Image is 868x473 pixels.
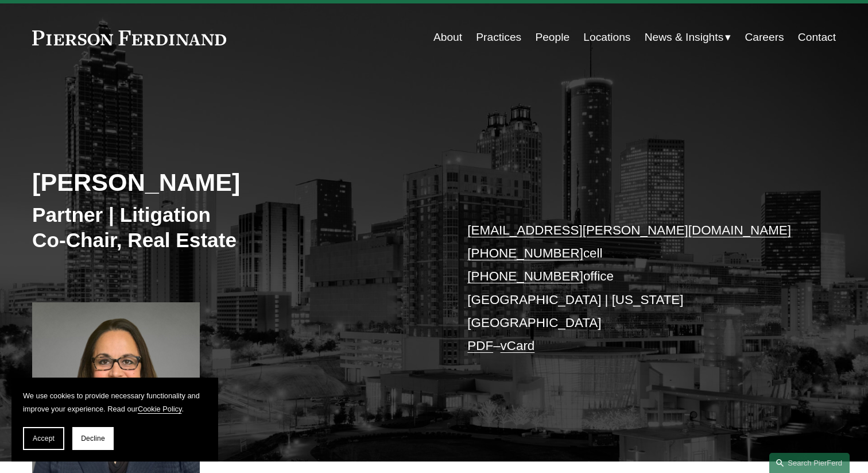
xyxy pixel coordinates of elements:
[745,26,784,48] a: Careers
[467,339,493,353] a: PDF
[32,202,434,252] h3: Partner | Litigation Co-Chair, Real Estate
[72,427,114,450] button: Decline
[645,28,724,48] span: News & Insights
[798,26,836,48] a: Contact
[535,26,569,48] a: People
[23,427,64,450] button: Accept
[467,219,802,358] p: cell office [GEOGRAPHIC_DATA] | [US_STATE][GEOGRAPHIC_DATA] –
[467,269,583,283] a: [PHONE_NUMBER]
[583,26,630,48] a: Locations
[467,246,583,260] a: [PHONE_NUMBER]
[476,26,521,48] a: Practices
[32,167,434,197] h2: [PERSON_NAME]
[23,389,207,416] p: We use cookies to provide necessary functionality and improve your experience. Read our .
[138,405,182,413] a: Cookie Policy
[11,378,218,462] section: Cookie banner
[33,434,55,443] span: Accept
[769,453,850,473] a: Search this site
[501,339,535,353] a: vCard
[81,434,105,443] span: Decline
[645,26,731,48] a: folder dropdown
[467,223,791,237] a: [EMAIL_ADDRESS][PERSON_NAME][DOMAIN_NAME]
[433,26,462,48] a: About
